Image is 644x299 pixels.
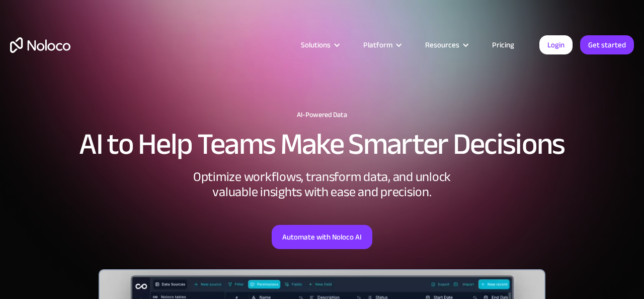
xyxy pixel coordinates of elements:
[539,35,573,54] a: Login
[10,111,634,119] h1: AI-Powered Data
[10,129,634,159] h2: AI to Help Teams Make Smarter Decisions
[479,38,527,51] a: Pricing
[425,38,459,51] div: Resources
[351,38,413,51] div: Platform
[413,38,479,51] div: Resources
[580,35,634,54] a: Get started
[301,38,331,51] div: Solutions
[10,37,70,53] a: home
[171,169,473,200] div: Optimize workflows, transform data, and unlock valuable insights with ease and precision.
[272,225,372,249] a: Automate with Noloco AI
[288,38,351,51] div: Solutions
[363,38,392,51] div: Platform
